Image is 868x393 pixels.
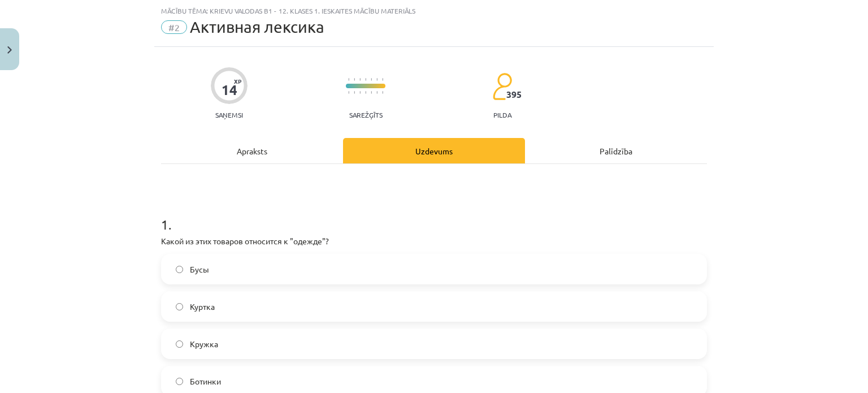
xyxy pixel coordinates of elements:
img: icon-short-line-57e1e144782c952c97e751825c79c345078a6d821885a25fce030b3d8c18986b.svg [365,78,366,81]
img: icon-short-line-57e1e144782c952c97e751825c79c345078a6d821885a25fce030b3d8c18986b.svg [359,78,361,81]
p: pilda [493,111,511,119]
div: Palīdzība [525,138,707,163]
p: Sarežģīts [349,111,383,119]
img: icon-short-line-57e1e144782c952c97e751825c79c345078a6d821885a25fce030b3d8c18986b.svg [382,91,383,94]
img: icon-short-line-57e1e144782c952c97e751825c79c345078a6d821885a25fce030b3d8c18986b.svg [348,78,349,81]
span: Бусы [190,264,209,275]
img: icon-short-line-57e1e144782c952c97e751825c79c345078a6d821885a25fce030b3d8c18986b.svg [348,91,349,94]
div: Apraksts [161,138,343,163]
span: 395 [506,89,522,100]
img: students-c634bb4e5e11cddfef0936a35e636f08e4e9abd3cc4e673bd6f9a4125e45ecb1.svg [492,72,512,101]
span: Куртка [190,301,215,313]
img: icon-short-line-57e1e144782c952c97e751825c79c345078a6d821885a25fce030b3d8c18986b.svg [359,91,361,94]
input: Кружка [176,340,183,348]
input: Бусы [176,266,183,273]
p: Saņemsi [211,111,248,119]
span: XP [234,78,241,84]
img: icon-short-line-57e1e144782c952c97e751825c79c345078a6d821885a25fce030b3d8c18986b.svg [371,91,372,94]
span: Ботинки [190,375,221,387]
h1: 1 . [161,197,707,232]
input: Ботинки [176,378,183,385]
div: 14 [222,82,237,98]
img: icon-short-line-57e1e144782c952c97e751825c79c345078a6d821885a25fce030b3d8c18986b.svg [376,78,377,81]
span: #2 [161,20,187,34]
img: icon-close-lesson-0947bae3869378f0d4975bcd49f059093ad1ed9edebbc8119c70593378902aed.svg [7,46,12,54]
img: icon-short-line-57e1e144782c952c97e751825c79c345078a6d821885a25fce030b3d8c18986b.svg [382,78,383,81]
img: icon-short-line-57e1e144782c952c97e751825c79c345078a6d821885a25fce030b3d8c18986b.svg [371,78,372,81]
img: icon-short-line-57e1e144782c952c97e751825c79c345078a6d821885a25fce030b3d8c18986b.svg [354,91,355,94]
img: icon-short-line-57e1e144782c952c97e751825c79c345078a6d821885a25fce030b3d8c18986b.svg [354,78,355,81]
div: Mācību tēma: Krievu valodas b1 - 12. klases 1. ieskaites mācību materiāls [161,7,707,15]
div: Uzdevums [343,138,525,163]
span: Активная лексика [190,18,324,36]
img: icon-short-line-57e1e144782c952c97e751825c79c345078a6d821885a25fce030b3d8c18986b.svg [376,91,377,94]
span: Кружка [190,338,218,350]
input: Куртка [176,303,183,310]
p: Какой из этих товаров относится к "одежде"? [161,235,707,247]
img: icon-short-line-57e1e144782c952c97e751825c79c345078a6d821885a25fce030b3d8c18986b.svg [365,91,366,94]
